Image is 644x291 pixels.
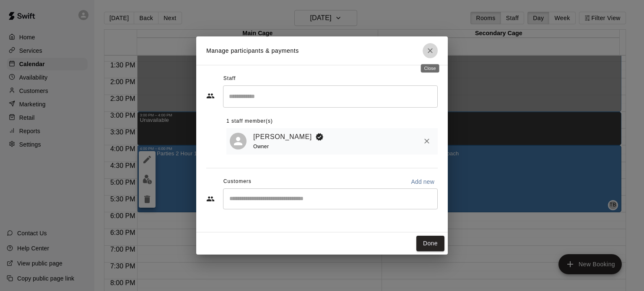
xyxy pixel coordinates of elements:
svg: Staff [206,92,215,100]
div: Tyler Belanger [230,133,247,149]
a: [PERSON_NAME] [253,131,312,142]
button: Close [423,43,438,58]
span: Staff [223,72,236,85]
span: 1 staff member(s) [226,115,273,128]
div: Start typing to search customers... [223,188,438,209]
button: Remove [419,134,434,149]
button: Done [416,236,444,251]
p: Manage participants & payments [206,46,299,55]
p: Add new [411,178,434,186]
div: Search staff [223,85,438,108]
svg: Booking Owner [315,133,324,141]
svg: Customers [206,195,215,203]
button: Add new [408,175,438,188]
span: Owner [253,144,269,149]
div: Close [421,64,439,72]
span: Customers [223,175,252,188]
